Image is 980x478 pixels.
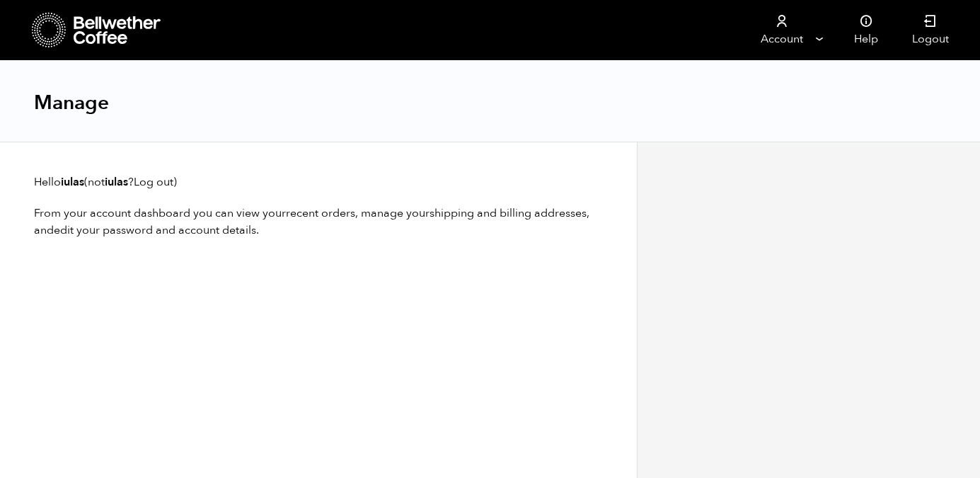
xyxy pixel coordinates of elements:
[430,205,587,221] a: shipping and billing addresses
[286,205,355,221] a: recent orders
[134,174,173,190] a: Log out
[34,205,603,239] p: From your account dashboard you can view your , manage your , and .
[54,222,256,238] a: edit your password and account details
[61,174,84,190] strong: iulas
[105,174,128,190] strong: iulas
[34,90,109,115] h1: Manage
[34,173,603,190] p: Hello (not ? )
